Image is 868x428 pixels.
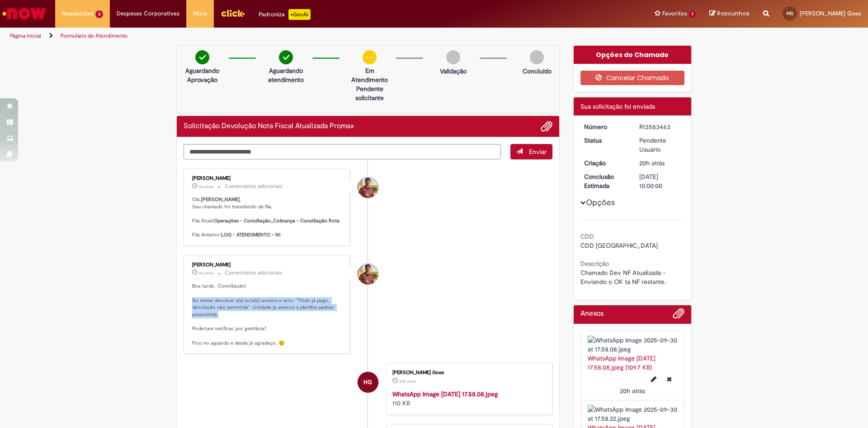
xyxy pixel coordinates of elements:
b: CDD [580,232,594,240]
a: Formulário de Atendimento [61,32,127,39]
span: Rascunhos [717,9,750,18]
div: 110 KB [392,390,543,408]
time: 30/09/2025 18:01:21 [639,159,665,167]
span: 20h atrás [639,159,665,167]
p: Boa tarde, Conciliação! Ao tentar devolver a(s) nota(s) acusou o erro: "Título já pago, devolução... [192,283,343,346]
b: [PERSON_NAME] [201,196,240,203]
img: WhatsApp Image 2025-09-30 at 17.58.08.jpeg [588,336,678,354]
div: Vitor Jeremias Da Silva [358,264,378,284]
p: Concluído [523,67,552,76]
p: Aguardando Aprovação [180,66,224,84]
span: More [193,9,207,18]
div: Pendente Usuário [639,136,681,154]
div: Opções do Chamado [574,46,692,64]
img: img-circle-grey.png [446,50,460,64]
div: Vitor Jeremias Da Silva [358,177,378,198]
p: Pendente solicitante [348,84,392,102]
dt: Número [577,122,633,131]
p: Em Atendimento [348,66,392,84]
b: Descrição [580,260,609,268]
span: Despesas Corporativas [117,9,179,18]
dt: Conclusão Estimada [577,172,633,190]
span: 20h atrás [620,387,645,395]
p: Olá, , Seu chamado foi transferido de fila. Fila Atual: Fila Anterior: [192,196,343,239]
time: 01/10/2025 13:35:29 [199,270,213,276]
span: [PERSON_NAME] Goes [800,10,861,17]
span: HG [363,371,372,393]
div: Henrique De Mattos Goes [358,372,378,393]
span: 1m atrás [199,184,213,189]
small: Comentários adicionais [225,269,283,277]
span: Sua solicitação foi enviada [580,102,655,111]
h2: Solicitação Devolução Nota Fiscal Atualizada Promax Histórico de tíquete [184,122,354,130]
span: 3 [95,10,103,18]
span: Enviar [529,148,547,156]
button: Adicionar anexos [673,308,684,324]
div: [PERSON_NAME] Goes [392,370,543,375]
img: WhatsApp Image 2025-09-30 at 17.58.22.jpeg [588,405,678,423]
b: LOG - ATENDIMENTO - N1 [221,231,281,238]
span: 1m atrás [199,270,213,276]
textarea: Digite sua mensagem aqui... [184,144,501,159]
a: Página inicial [10,32,41,39]
small: Comentários adicionais [225,183,283,190]
time: 30/09/2025 18:01:03 [620,387,645,395]
button: Editar nome de arquivo WhatsApp Image 2025-09-30 at 17.58.08.jpeg [646,372,662,386]
button: Cancelar Chamado [580,71,685,85]
ul: Trilhas de página [7,28,572,44]
img: img-circle-grey.png [530,50,544,64]
time: 30/09/2025 18:01:03 [399,379,416,384]
time: 01/10/2025 13:35:35 [199,184,213,189]
div: 30/09/2025 18:01:21 [639,159,681,168]
div: [DATE] 10:00:00 [639,172,681,190]
span: 20h atrás [399,379,416,384]
span: Requisições [62,9,94,18]
div: [PERSON_NAME] [192,262,343,268]
h2: Anexos [580,310,604,318]
span: CDD [GEOGRAPHIC_DATA] [580,241,658,250]
span: HG [787,10,793,16]
img: circle-minus.png [363,50,377,64]
a: WhatsApp Image [DATE] 17.58.08.jpeg (109.7 KB) [588,354,656,371]
img: ServiceNow [1,5,47,23]
div: [PERSON_NAME] [192,176,343,181]
dt: Criação [577,159,633,168]
div: Padroniza [259,9,311,20]
span: Favoritos [662,9,687,18]
p: Aguardando atendimento [264,66,308,84]
img: check-circle-green.png [195,50,209,64]
img: click_logo_yellow_360x200.png [221,6,245,20]
a: WhatsApp Image [DATE] 17.58.08.jpeg [392,390,498,398]
p: +GenAi [288,9,311,20]
dt: Status [577,136,633,145]
span: 1 [689,10,696,18]
a: Rascunhos [709,10,750,18]
button: Adicionar anexos [541,120,552,132]
div: R13583463 [639,122,681,131]
span: Chamado Dev NF Atualizada - Enviando o OK ta NF restante. [580,269,667,286]
b: Operações - Conciliação_Cobrança - Conciliação Rota [214,217,340,224]
button: Enviar [510,144,552,159]
img: check-circle-green.png [279,50,293,64]
button: Excluir WhatsApp Image 2025-09-30 at 17.58.08.jpeg [661,372,677,386]
p: Validação [440,67,467,76]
